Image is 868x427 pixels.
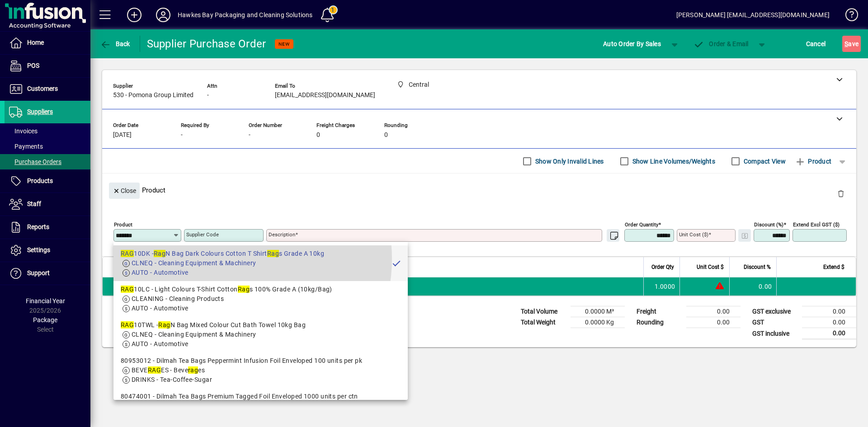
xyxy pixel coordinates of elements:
[147,37,266,51] div: Supplier Purchase Order
[676,8,830,22] div: [PERSON_NAME] [EMAIL_ADDRESS][DOMAIN_NAME]
[120,7,149,23] button: Add
[27,85,58,92] span: Customers
[269,231,295,238] mat-label: Description
[516,306,571,317] td: Total Volume
[113,92,193,99] span: 530 - Pomona Group Limited
[90,36,140,52] app-page-header-button: Back
[689,36,753,52] button: Order & Email
[839,2,857,31] a: Knowledge Base
[102,174,856,206] div: Product
[744,262,771,272] span: Discount %
[98,36,132,52] button: Back
[27,177,53,184] span: Products
[729,277,776,296] td: 0.00
[5,123,90,139] a: Invoices
[149,7,178,23] button: Profile
[27,200,41,207] span: Staff
[5,78,90,100] a: Customers
[625,221,658,228] mat-label: Order Quantity
[754,221,783,228] mat-label: Discount (%)
[220,262,247,272] span: Description
[26,297,65,305] span: Financial Year
[5,262,90,285] a: Support
[844,40,848,47] span: S
[802,317,856,328] td: 0.00
[114,221,132,228] mat-label: Product
[632,317,686,328] td: Rounding
[181,131,183,139] span: -
[631,157,715,166] label: Show Line Volumes/Weights
[9,143,43,150] span: Payments
[842,36,861,52] button: Save
[793,221,840,228] mat-label: Extend excl GST ($)
[748,317,802,328] td: GST
[844,37,859,51] span: ave
[742,157,786,166] label: Compact View
[27,223,49,230] span: Reports
[679,231,708,238] mat-label: Unit Cost ($)
[114,262,125,272] span: Item
[823,262,844,272] span: Extend $
[249,131,250,139] span: -
[693,40,749,47] span: Order & Email
[651,262,674,272] span: Order Qty
[686,317,741,328] td: 0.00
[27,269,50,277] span: Support
[384,131,388,139] span: 0
[748,306,802,317] td: GST exclusive
[9,158,61,165] span: Purchase Orders
[5,193,90,216] a: Staff
[5,170,90,192] a: Products
[516,317,571,328] td: Total Weight
[5,239,90,262] a: Settings
[9,127,38,135] span: Invoices
[748,328,802,339] td: GST inclusive
[571,317,625,328] td: 0.0000 Kg
[207,92,209,99] span: -
[5,154,90,169] a: Purchase Orders
[316,131,320,139] span: 0
[27,108,53,115] span: Suppliers
[140,262,174,272] span: Supplier Code
[5,55,90,77] a: POS
[603,37,661,51] span: Auto Order By Sales
[830,183,852,204] button: Delete
[109,183,140,199] button: Close
[113,131,132,139] span: [DATE]
[107,186,142,194] app-page-header-button: Close
[178,8,313,22] div: Hawkes Bay Packaging and Cleaning Solutions
[113,183,136,198] span: Close
[830,189,852,197] app-page-header-button: Delete
[5,32,90,54] a: Home
[571,306,625,317] td: 0.0000 M³
[533,157,604,166] label: Show Only Invalid Lines
[806,37,826,51] span: Cancel
[275,92,375,99] span: [EMAIL_ADDRESS][DOMAIN_NAME]
[802,306,856,317] td: 0.00
[802,328,856,339] td: 0.00
[5,139,90,154] a: Payments
[686,306,741,317] td: 0.00
[27,62,39,69] span: POS
[5,216,90,239] a: Reports
[33,316,57,324] span: Package
[632,306,686,317] td: Freight
[804,36,828,52] button: Cancel
[186,231,219,238] mat-label: Supplier Code
[697,262,724,272] span: Unit Cost $
[278,41,290,47] span: NEW
[100,40,130,47] span: Back
[643,277,679,296] td: 1.0000
[27,246,50,253] span: Settings
[27,39,44,46] span: Home
[599,36,665,52] button: Auto Order By Sales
